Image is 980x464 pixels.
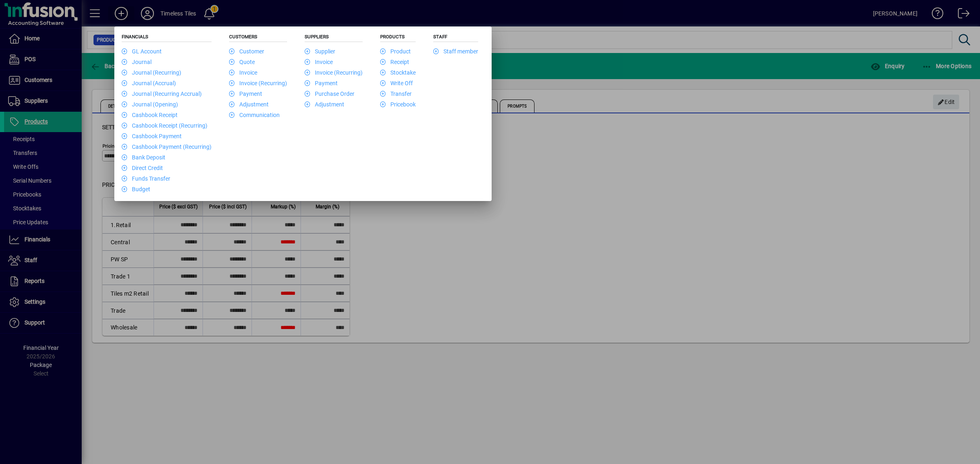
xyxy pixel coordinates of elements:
a: Cashbook Payment [122,133,182,139]
a: Payment [305,80,338,86]
a: Invoice (Recurring) [305,69,363,76]
a: Communication [229,112,280,118]
a: Receipt [380,59,409,65]
a: Journal (Accrual) [122,80,176,86]
h5: Suppliers [305,34,363,42]
a: Journal (Opening) [122,101,178,108]
a: Supplier [305,48,335,55]
a: Adjustment [305,101,344,108]
a: Staff member [433,48,478,55]
h5: Staff [433,34,478,42]
a: Journal [122,59,151,65]
a: Customer [229,48,264,55]
a: Pricebook [380,101,416,108]
a: Cashbook Receipt (Recurring) [122,122,207,129]
a: Product [380,48,411,55]
h5: Customers [229,34,287,42]
a: Write Off [380,80,413,86]
a: Invoice [305,59,333,65]
a: Cashbook Receipt [122,112,178,118]
a: Invoice (Recurring) [229,80,287,86]
a: Journal (Recurring Accrual) [122,91,202,97]
a: Adjustment [229,101,269,108]
a: Payment [229,91,262,97]
a: Direct Credit [122,165,163,171]
a: Budget [122,186,150,192]
h5: Financials [122,34,212,42]
a: Invoice [229,69,257,76]
h5: Products [380,34,416,42]
a: Journal (Recurring) [122,69,181,76]
a: Stocktake [380,69,416,76]
a: Cashbook Payment (Recurring) [122,144,212,150]
a: GL Account [122,48,162,55]
a: Purchase Order [305,91,354,97]
a: Transfer [380,91,412,97]
a: Bank Deposit [122,154,165,161]
a: Funds Transfer [122,175,170,182]
a: Quote [229,59,255,65]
